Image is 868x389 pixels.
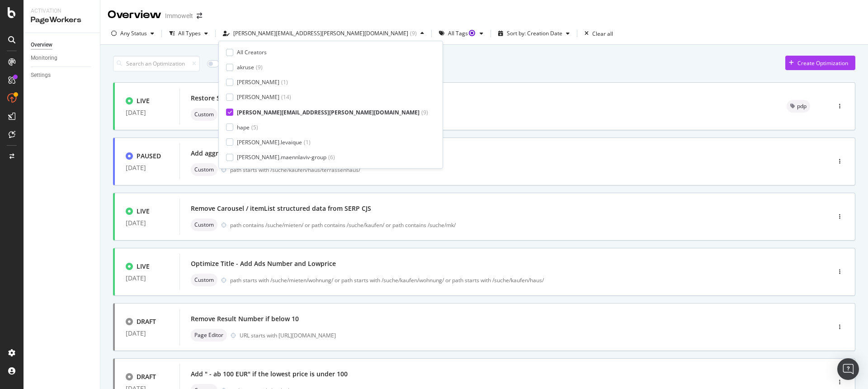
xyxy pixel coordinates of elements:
div: path contains /suche/mieten/ or path contains /suche/kaufen/ or path contains /suche/mk/ [230,221,792,229]
span: Custom [194,277,214,283]
div: [DATE] [126,164,169,171]
span: Custom [194,222,214,228]
div: Clear all [592,30,613,38]
div: Optimize Title - Add Ads Number and Lowprice [191,259,336,268]
a: Settings [31,71,94,80]
div: PageWorkers [31,15,93,25]
button: Any Status [108,26,158,41]
div: LIVE [137,262,150,271]
div: Remove Result Number if below 10 [191,314,299,323]
div: ( 1 ) [304,138,311,146]
div: DRAFT [137,317,156,326]
div: Tooltip anchor [468,29,476,37]
div: Open Intercom Messenger [837,358,859,380]
div: hape [237,123,250,131]
div: LIVE [137,96,150,105]
div: neutral label [191,218,217,231]
div: ( 6 ) [328,153,335,161]
div: arrow-right-arrow-left [197,13,202,19]
div: path starts with /suche/mieten/wohnung/ or path starts with /suche/kaufen/wohnung/ or path starts... [230,276,792,284]
div: Restore Structured Data ItemList on NB PDPs - CustomJS [191,94,367,103]
div: Monitoring [31,53,57,63]
div: PAUSED [137,152,161,161]
div: All Types [178,31,201,36]
div: Activation [31,7,93,15]
button: All TagsTooltip anchor [435,26,487,41]
div: ( 1 ) [281,78,288,86]
div: [DATE] [126,275,169,282]
div: Sort by: Creation Date [507,31,562,36]
span: Page Editor [194,332,223,338]
div: URL starts with [URL][DOMAIN_NAME] [240,332,792,339]
div: Overview [31,40,52,50]
div: [PERSON_NAME][EMAIL_ADDRESS][PERSON_NAME][DOMAIN_NAME] [233,31,408,36]
span: pdp [797,104,807,109]
div: Add " - ab 100 EUR" if the lowest price is under 100 [191,370,348,379]
div: [DATE] [126,109,169,116]
button: Clear all [581,26,613,41]
div: [PERSON_NAME].maennlaviv-group [237,153,326,161]
button: [PERSON_NAME][EMAIL_ADDRESS][PERSON_NAME][DOMAIN_NAME](9) [219,26,428,41]
div: Add aggregateRating [191,149,255,158]
div: [DATE] [126,330,169,337]
div: neutral label [191,163,217,176]
div: [PERSON_NAME] [237,78,279,86]
div: ( 5 ) [251,123,258,131]
div: neutral label [787,100,810,113]
div: All Creators [237,48,267,56]
div: ( 9 ) [256,63,263,71]
div: neutral label [191,329,227,342]
div: All Tags [448,31,476,36]
a: Monitoring [31,53,94,63]
a: Overview [31,40,94,50]
div: neutral label [191,108,217,121]
div: ( 9 ) [410,31,417,36]
div: Immowelt [165,11,193,20]
div: [PERSON_NAME][EMAIL_ADDRESS][PERSON_NAME][DOMAIN_NAME] [237,109,420,116]
div: [DATE] [126,219,169,227]
div: LIVE [137,207,150,216]
input: Search an Optimization [113,56,200,71]
div: Settings [31,71,51,80]
button: Sort by: Creation Date [495,26,573,41]
div: neutral label [191,274,217,286]
div: DRAFT [137,372,156,381]
div: ( 14 ) [281,93,291,101]
div: Overview [108,7,161,23]
div: akruse [237,63,254,71]
span: Custom [194,167,214,172]
span: Custom [194,112,214,117]
button: All Types [165,26,212,41]
div: Any Status [120,31,147,36]
div: Remove Carousel / itemList structured data from SERP CJS [191,204,371,213]
div: path starts with /suche/kaufen/haus/terrassenhaus/ [230,166,792,174]
button: Create Optimization [785,56,855,70]
div: Create Optimization [797,59,848,67]
div: [PERSON_NAME].levaique [237,138,302,146]
div: URL starts with [URL][DOMAIN_NAME] [230,111,765,119]
div: [PERSON_NAME] [237,93,279,101]
div: ( 9 ) [421,109,428,116]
